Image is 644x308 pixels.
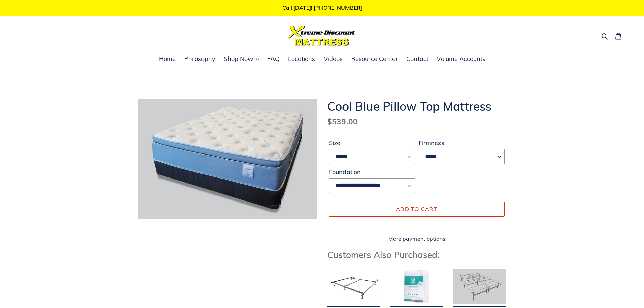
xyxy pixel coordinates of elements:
button: Shop Now [220,54,262,64]
a: Contact [403,54,432,64]
a: Home [156,54,179,64]
span: Philosophy [184,55,215,63]
label: Foundation [329,167,415,176]
a: More payment options [329,235,505,243]
button: Add to cart [329,202,505,216]
span: Add to cart [396,206,437,212]
a: Videos [320,54,346,64]
label: Size [329,138,415,147]
img: Xtreme Discount Mattress [288,26,356,46]
span: Shop Now [224,55,253,63]
span: $539.00 [327,117,358,126]
a: Locations [285,54,318,64]
span: Locations [288,55,315,63]
span: Contact [406,55,428,63]
a: Volume Accounts [433,54,489,64]
span: Volume Accounts [437,55,485,63]
span: FAQ [267,55,280,63]
img: Mattress Protector [390,269,443,304]
span: Home [159,55,176,63]
a: Philosophy [181,54,219,64]
img: Bed Frame [327,269,380,304]
span: Videos [324,55,343,63]
label: Firmness [419,138,505,147]
span: Resource Center [351,55,398,63]
a: Resource Center [348,54,401,64]
a: FAQ [264,54,283,64]
h1: Cool Blue Pillow Top Mattress [327,99,506,113]
h3: Customers Also Purchased: [327,250,506,260]
img: Adjustable Base [453,269,506,304]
